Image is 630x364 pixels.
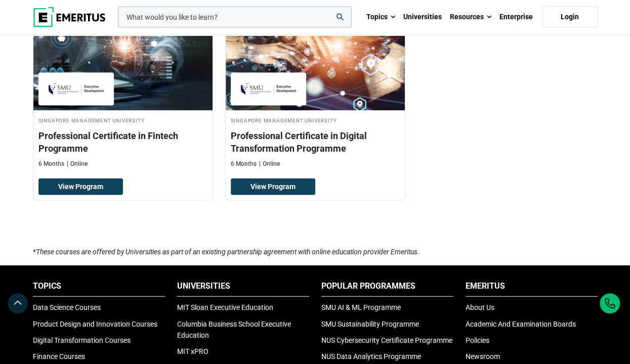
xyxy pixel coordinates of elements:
h3: Professional Certificate in Fintech Programme [38,129,207,155]
img: Singapore Management University [44,78,109,101]
a: Login [542,7,598,28]
p: Online [67,160,88,168]
a: Policies [466,336,489,344]
a: About Us [466,303,494,311]
img: Professional Certificate in Digital Transformation Programme | Online Digital Transformation Course [226,10,405,111]
a: MIT xPRO [177,347,208,355]
a: MIT Sloan Executive Education [177,303,273,311]
a: Columbia Business School Executive Education [177,320,291,339]
a: SMU AI & ML Programme [321,303,401,311]
img: Singapore Management University [236,78,302,101]
a: View Program [231,178,315,196]
h4: Singapore Management University [38,116,207,124]
a: NUS Cybersecurity Certificate Programme [321,336,452,344]
i: *These courses are offered by Universities as part of an existing partnership agreement with onli... [33,248,419,256]
a: Finance Courses [33,352,85,360]
h3: Professional Certificate in Digital Transformation Programme [231,129,400,155]
a: Product Design and Innovation Courses [33,320,157,328]
h4: Singapore Management University [231,116,400,124]
p: 6 Months [231,160,257,168]
a: Finance Course by Singapore Management University - Singapore Management University Singapore Man... [33,10,213,173]
a: Newsroom [466,352,500,360]
img: Professional Certificate in Fintech Programme | Online Finance Course [33,10,213,111]
a: Data Science Courses [33,303,101,311]
a: Digital Transformation Course by Singapore Management University - Singapore Management Universit... [226,10,405,173]
a: NUS Data Analytics Programme [321,352,421,360]
input: woocommerce-product-search-field-0 [118,7,352,28]
p: 6 Months [38,160,64,168]
a: Digital Transformation Courses [33,336,131,344]
a: SMU Sustainability Programme [321,320,419,328]
p: Online [259,160,280,168]
a: Academic And Examination Boards [466,320,576,328]
a: View Program [38,178,123,196]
